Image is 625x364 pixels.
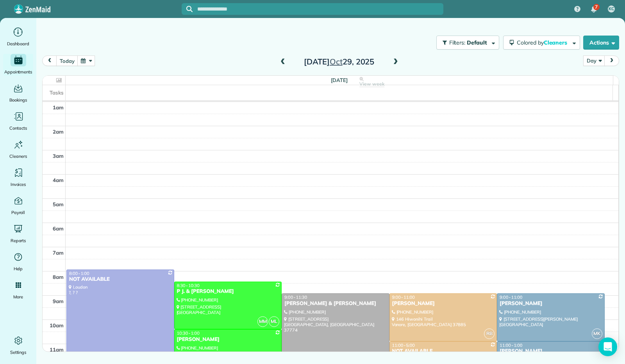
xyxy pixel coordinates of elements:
a: Help [3,251,33,273]
svg: Focus search [186,6,193,12]
div: [PERSON_NAME] [392,300,495,307]
span: 11am [50,346,64,353]
span: Filters: [449,39,466,46]
span: RB [484,328,495,339]
span: Tasks [50,89,64,96]
span: 10am [50,322,64,328]
div: 7 unread notifications [586,1,602,18]
div: [PERSON_NAME] [177,336,280,343]
h2: [DATE] 29, 2025 [290,57,388,66]
span: 3am [53,153,64,159]
span: Reports [11,237,26,244]
span: 8:00 - 1:00 [69,271,89,276]
button: today [56,55,78,66]
span: 7am [53,250,64,256]
div: [PERSON_NAME] [499,348,602,355]
span: 5am [53,201,64,207]
span: Contacts [9,124,27,132]
button: Focus search [182,6,193,12]
div: [PERSON_NAME] [499,300,602,307]
span: 8:30 - 10:30 [177,283,200,288]
button: next [604,55,619,66]
span: 9:00 - 11:30 [284,294,307,300]
div: [PERSON_NAME] & [PERSON_NAME] [284,300,387,307]
span: 11:00 - 5:00 [392,343,415,348]
span: 9:00 - 11:00 [392,294,415,300]
span: Settings [10,348,27,356]
span: 2am [53,128,64,135]
span: 1am [53,104,64,111]
a: Settings [3,334,33,356]
div: Open Intercom Messenger [598,337,617,356]
button: Filters: Default [436,36,499,50]
div: NOT AVAILABLE [69,276,172,283]
span: Cleaners [9,152,27,160]
a: Payroll [3,194,33,216]
a: Invoices [3,166,33,188]
span: Bookings [9,96,27,104]
span: 10:30 - 1:00 [177,330,200,336]
button: Day [583,55,605,66]
button: Actions [583,36,619,50]
span: 7 [595,4,598,10]
span: Oct [330,57,343,66]
a: Bookings [3,82,33,104]
a: Dashboard [3,26,33,48]
span: 9am [53,298,64,304]
span: Dashboard [7,40,29,48]
span: KC [609,6,614,12]
span: ML [269,316,279,327]
span: 6am [53,225,64,232]
span: Cleaners [544,39,569,46]
button: prev [42,55,57,66]
span: [DATE] [331,77,348,83]
span: Appointments [4,68,32,76]
span: MK [592,328,602,339]
span: Payroll [11,209,25,216]
span: MM [257,316,268,327]
span: Colored by [517,39,570,46]
span: 11:00 - 1:00 [500,343,522,348]
a: Filters: Default [432,36,499,50]
a: Reports [3,223,33,244]
a: Cleaners [3,138,33,160]
span: Help [14,265,23,273]
button: Colored byCleaners [503,36,580,50]
div: P J. & [PERSON_NAME] [177,288,280,295]
a: Appointments [3,54,33,76]
span: More [13,293,23,301]
span: 8am [53,274,64,280]
span: 9:00 - 11:00 [500,294,522,300]
span: 4am [53,177,64,183]
span: Default [467,39,487,46]
span: View week [359,81,384,87]
span: Invoices [11,180,26,188]
a: Contacts [3,110,33,132]
div: NOT AVAILABLE [392,348,495,355]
